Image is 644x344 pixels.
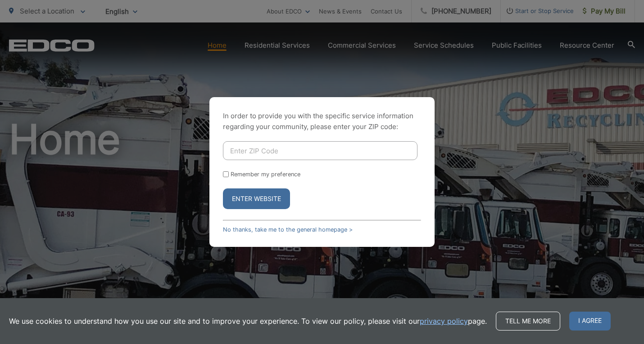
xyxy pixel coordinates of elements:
p: In order to provide you with the specific service information regarding your community, please en... [223,111,421,132]
button: Enter Website [223,188,290,209]
a: privacy policy [420,316,468,326]
label: Remember my preference [231,171,300,178]
input: Enter ZIP Code [223,141,417,160]
a: No thanks, take me to the general homepage > [223,226,353,233]
p: We use cookies to understand how you use our site and to improve your experience. To view our pol... [9,316,487,326]
a: Tell me more [496,312,560,331]
span: I agree [569,312,611,331]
